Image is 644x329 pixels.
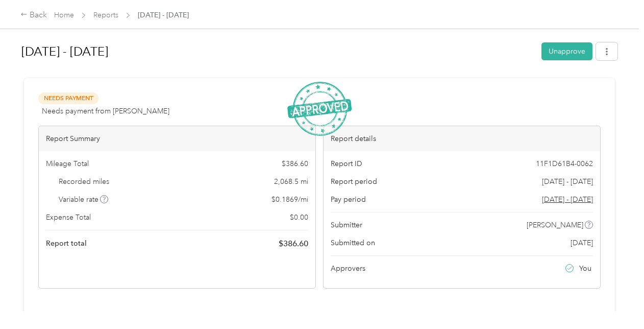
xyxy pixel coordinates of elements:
span: [DATE] - [DATE] [542,176,593,187]
div: Report Summary [39,126,315,151]
img: ApprovedStamp [287,82,352,136]
span: [DATE] [571,238,593,248]
span: [DATE] - [DATE] [138,10,189,20]
span: Needs payment from [PERSON_NAME] [42,106,169,116]
span: $ 0.00 [290,212,308,223]
span: Recorded miles [59,176,109,187]
span: Report ID [331,158,362,169]
span: Mileage Total [46,158,89,169]
h1: Aug 1 - 31, 2025 [21,39,534,64]
span: Report total [46,238,87,249]
div: Expense (0) [84,309,122,320]
iframe: Everlance-gr Chat Button Frame [587,272,644,329]
span: $ 386.60 [279,238,308,250]
span: [PERSON_NAME] [527,220,583,230]
span: Approvers [331,263,365,274]
a: Reports [93,11,118,19]
span: You [579,263,591,274]
span: Report period [331,176,377,187]
span: Needs Payment [38,92,98,104]
span: Submitter [331,220,362,230]
span: Submitted on [331,238,375,248]
span: 11F1D61B4-0062 [536,158,593,169]
span: $ 0.1869 / mi [271,194,308,205]
div: Trips (69) [38,309,68,320]
span: 2,068.5 mi [274,176,308,187]
span: Go to pay period [542,194,593,205]
a: Home [54,11,74,19]
span: Expense Total [46,212,91,223]
span: Variable rate [59,194,109,205]
div: Back [20,9,47,21]
span: Pay period [331,194,366,205]
div: Report details [324,126,600,151]
span: $ 386.60 [282,158,308,169]
button: Unapprove [541,42,592,60]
